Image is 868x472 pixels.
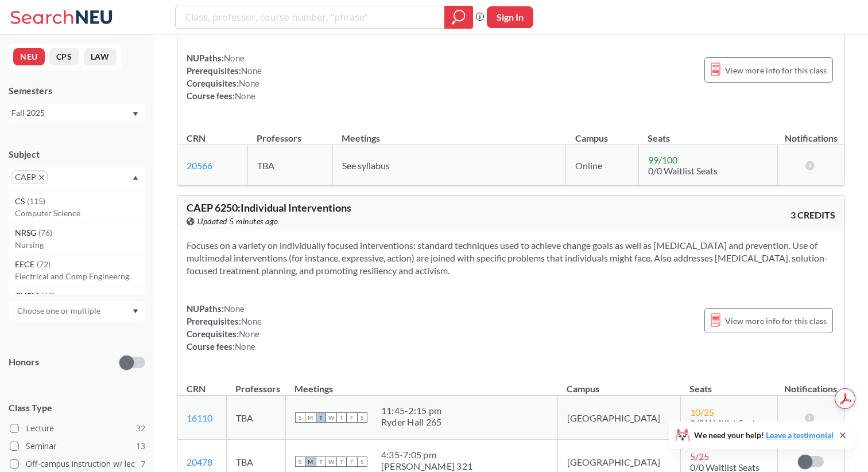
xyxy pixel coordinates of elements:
span: 0/0 Waitlist Seats [690,418,759,428]
th: Meetings [285,371,557,396]
div: Semesters [9,84,145,97]
span: Updated 5 minutes ago [197,215,278,228]
a: Leave a testimonial [766,430,834,440]
span: S [295,412,305,423]
th: Campus [566,120,638,145]
svg: magnifying glass [452,9,466,25]
th: Seats [680,371,777,396]
span: 3 CREDITS [790,209,835,221]
th: Campus [557,371,680,396]
button: CPS [49,48,79,65]
span: None [235,341,255,352]
div: Ryder Hall 265 [381,416,442,428]
div: NUPaths: Prerequisites: Corequisites: Course fees: [187,52,262,102]
label: Off-campus instruction w/ lec [10,457,145,471]
svg: Dropdown arrow [133,112,138,116]
div: Fall 2025 [11,107,131,119]
div: [PERSON_NAME] 321 [381,461,472,472]
span: View more info for this class [725,63,827,77]
td: TBA [247,145,332,186]
span: ( 76 ) [38,228,52,237]
span: None [235,91,255,101]
span: EECE [15,258,37,271]
span: None [241,65,262,76]
span: Class Type [9,401,145,414]
p: Electrical and Comp Engineerng [15,271,145,282]
button: LAW [84,48,117,65]
section: Focuses on a variety on individually focused interventions: standard techniques used to achieve c... [187,239,835,277]
td: Online [566,145,638,186]
svg: Dropdown arrow [133,175,138,180]
span: None [239,78,259,88]
svg: X to remove pill [39,175,44,180]
div: magnifying glass [444,6,473,29]
th: Notifications [777,371,844,396]
td: [GEOGRAPHIC_DATA] [557,396,680,440]
span: None [224,303,245,314]
div: CAEPX to remove pillDropdown arrowCS(115)Computer ScienceNRSG(76)NursingEECE(72)Electrical and Co... [9,167,145,191]
span: ( 72 ) [37,259,51,269]
span: ( 69 ) [41,291,55,301]
p: Computer Science [15,208,145,219]
div: 11:45 - 2:15 pm [381,405,442,416]
span: 32 [136,422,145,435]
a: 16110 [187,412,212,423]
div: 4:35 - 7:05 pm [381,449,472,461]
div: Subject [9,148,145,161]
div: CRN [187,383,206,395]
input: Choose one or multiple [11,304,108,318]
input: Class, professor, course number, "phrase" [184,7,436,27]
span: T [336,412,347,423]
span: F [347,412,357,423]
label: Lecture [10,421,145,436]
span: CHEM [15,290,41,302]
button: Sign In [487,6,533,28]
span: ( 115 ) [27,196,45,206]
span: S [295,457,305,467]
span: CAEP 6250 : Individual Interventions [187,201,351,214]
button: NEU [13,48,45,65]
div: CRN [187,132,206,145]
th: Seats [638,120,778,145]
td: TBA [226,396,285,440]
th: Notifications [778,120,844,145]
span: W [326,457,336,467]
th: Professors [226,371,285,396]
span: CS [15,195,27,208]
span: None [224,53,245,63]
svg: Dropdown arrow [133,309,138,314]
span: 99 / 100 [648,154,677,165]
div: Fall 2025Dropdown arrow [9,104,145,122]
p: Nursing [15,239,145,251]
th: Meetings [332,120,566,145]
span: T [336,457,347,467]
span: S [357,412,367,423]
div: Dropdown arrow [9,301,145,321]
span: CAEPX to remove pill [11,170,48,184]
span: 0/0 Waitlist Seats [648,165,718,176]
div: NUPaths: Prerequisites: Corequisites: Course fees: [187,302,262,353]
span: S [357,457,367,467]
span: M [305,457,316,467]
span: T [316,457,326,467]
span: F [347,457,357,467]
label: Seminar [10,439,145,454]
span: NRSG [15,227,38,239]
span: None [241,316,262,326]
span: M [305,412,316,423]
a: 20566 [187,160,212,171]
th: Professors [247,120,332,145]
span: 7 [141,458,145,470]
span: 13 [136,440,145,453]
a: 20478 [187,457,212,467]
span: W [326,412,336,423]
span: See syllabus [342,160,390,171]
span: View more info for this class [725,314,827,328]
span: 10 / 25 [690,407,714,418]
span: We need your help! [694,431,834,439]
span: T [316,412,326,423]
span: 5 / 25 [690,451,709,462]
p: Honors [9,356,39,369]
span: None [239,329,259,339]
